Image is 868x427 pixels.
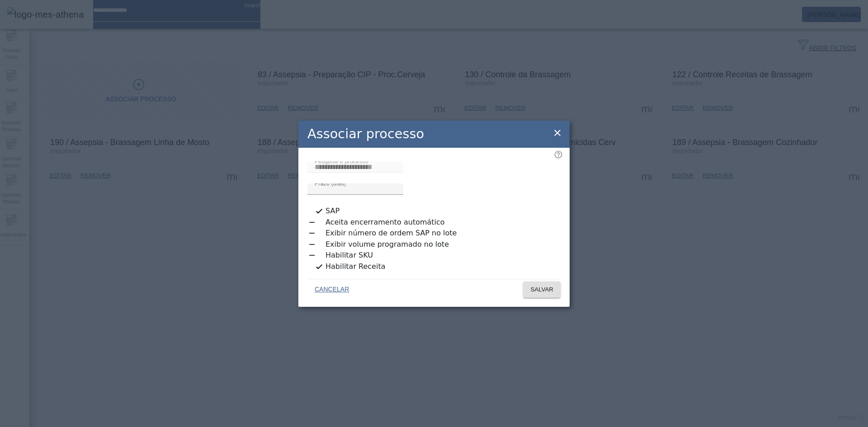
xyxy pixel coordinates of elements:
[324,228,457,239] label: Exibir número de ordem SAP no lote
[315,158,368,164] mat-label: Pesquise o processo
[315,180,346,186] mat-label: Prazo (dias)
[324,217,445,228] label: Aceita encerramento automático
[530,285,553,294] span: SALVAR
[324,250,373,261] label: Habilitar SKU
[307,282,356,298] button: CANCELAR
[315,285,349,294] span: CANCELAR
[324,206,340,216] label: SAP
[307,124,424,144] h2: Associar processo
[324,239,449,250] label: Exibir volume programado no lote
[324,261,385,272] label: Habilitar Receita
[315,162,396,173] input: Number
[523,282,561,298] button: SALVAR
